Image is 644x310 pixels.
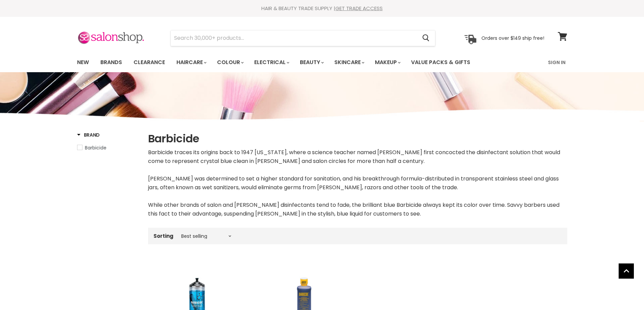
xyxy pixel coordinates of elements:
a: Beauty [295,55,328,69]
input: Search [171,30,417,46]
a: Sign In [544,55,570,69]
nav: Main [69,53,576,72]
ul: Main menu [72,53,510,72]
a: GET TRADE ACCESS [335,5,383,12]
a: Colour [212,55,248,69]
a: Haircare [171,55,211,69]
button: Search [417,30,435,46]
div: HAIR & BEAUTY TRADE SUPPLY | [69,5,576,12]
h3: Brand [77,132,100,138]
a: New [72,55,94,69]
a: Electrical [249,55,293,69]
h1: Barbicide [148,132,567,146]
span: Barbicide [85,144,106,151]
p: Orders over $149 ship free! [481,35,544,41]
div: Barbicide traces its origins back to 1947 [US_STATE], where a science teacher named [PERSON_NAME]... [148,148,567,218]
a: Barbicide [77,144,140,151]
label: Sorting [153,233,173,239]
a: Skincare [329,55,368,69]
a: Value Packs & Gifts [406,55,475,69]
a: Brands [95,55,127,69]
a: Makeup [370,55,405,69]
form: Product [170,30,435,46]
a: Clearance [128,55,170,69]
